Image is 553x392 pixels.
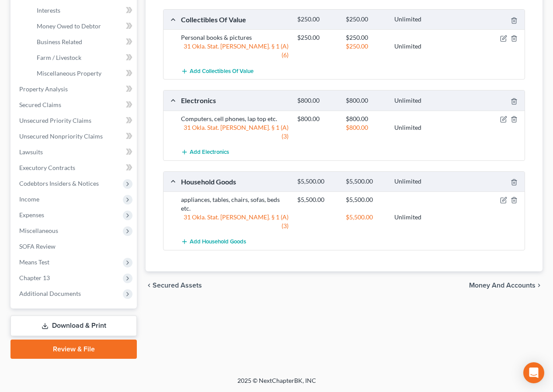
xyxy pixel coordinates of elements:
div: $250.00 [341,33,390,42]
span: Expenses [19,211,44,219]
div: $800.00 [341,97,390,105]
span: Add Electronics [190,149,229,156]
span: Lawsuits [19,148,43,156]
span: Secured Assets [153,282,202,289]
div: $5,500.00 [341,195,390,204]
button: Add Household Goods [181,234,246,250]
a: Money Owed to Debtor [30,18,137,34]
span: Property Analysis [19,85,68,93]
div: 2025 © NextChapterBK, INC [28,376,526,392]
span: SOFA Review [19,243,56,250]
span: Miscellaneous Property [37,69,101,77]
span: Unsecured Priority Claims [19,117,91,124]
div: $250.00 [293,33,341,42]
a: Interests [30,3,137,18]
button: Add Collectibles Of Value [181,63,254,79]
span: Additional Documents [19,290,81,297]
span: Unsecured Nonpriority Claims [19,132,103,140]
a: Executory Contracts [12,160,137,176]
span: Secured Claims [19,101,61,108]
a: Unsecured Priority Claims [12,113,137,128]
a: Lawsuits [12,144,137,160]
a: Download & Print [10,316,137,336]
div: $5,500.00 [341,177,390,186]
span: Add Collectibles Of Value [190,68,254,75]
div: appliances, tables, chairs, sofas, beds etc. [177,195,293,213]
span: Income [19,195,39,203]
div: $250.00 [341,15,390,24]
span: Business Related [37,38,82,45]
span: Chapter 13 [19,274,50,281]
div: $5,500.00 [341,213,390,222]
span: Codebtors Insiders & Notices [19,180,99,187]
a: Unsecured Nonpriority Claims [12,128,137,144]
div: Collectibles Of Value [177,15,293,24]
span: Executory Contracts [19,164,75,171]
div: Unlimited [390,177,438,186]
div: 31 Okla. Stat. [PERSON_NAME]. § 1 (A)(6) [177,42,293,59]
i: chevron_left [146,282,153,289]
div: Unlimited [390,97,438,105]
div: Personal books & pictures [177,33,293,42]
div: $800.00 [341,123,390,132]
div: Unlimited [390,213,438,222]
span: Money and Accounts [469,282,536,289]
div: $800.00 [341,114,390,123]
div: 31 Okla. Stat. [PERSON_NAME]. § 1 (A)(3) [177,123,293,141]
a: Miscellaneous Property [30,66,137,81]
div: Unlimited [390,42,438,51]
div: Open Intercom Messenger [523,362,544,383]
div: Computers, cell phones, lap top etc. [177,114,293,123]
a: Farm / Livestock [30,50,137,66]
div: Unlimited [390,15,438,24]
a: Business Related [30,34,137,50]
div: $800.00 [293,114,341,123]
button: Money and Accounts chevron_right [469,282,543,289]
i: chevron_right [536,282,543,289]
div: $5,500.00 [293,177,341,186]
a: Review & File [10,340,137,359]
span: Means Test [19,258,49,266]
div: Unlimited [390,123,438,132]
a: SOFA Review [12,239,137,254]
span: Interests [37,7,60,14]
a: Secured Claims [12,97,137,113]
div: $5,500.00 [293,195,341,204]
div: 31 Okla. Stat. [PERSON_NAME]. § 1 (A)(3) [177,213,293,230]
div: $250.00 [293,15,341,24]
button: chevron_left Secured Assets [146,282,202,289]
span: Miscellaneous [19,227,58,234]
button: Add Electronics [181,144,229,160]
div: Electronics [177,96,293,105]
a: Property Analysis [12,81,137,97]
span: Money Owed to Debtor [37,22,101,30]
div: Household Goods [177,177,293,186]
span: Add Household Goods [190,239,246,246]
div: $800.00 [293,97,341,105]
div: $250.00 [341,42,390,51]
span: Farm / Livestock [37,54,81,61]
